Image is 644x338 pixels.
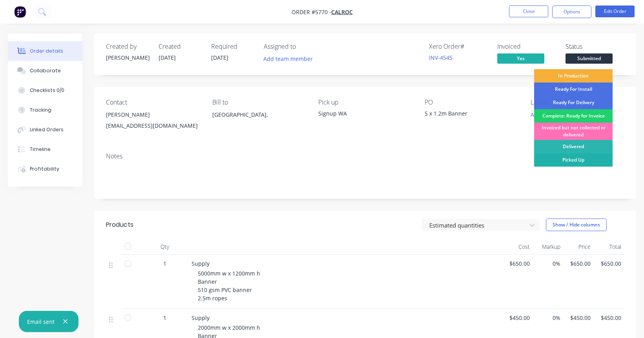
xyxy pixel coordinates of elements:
[564,239,594,255] div: Price
[264,43,342,50] div: Assigned to
[106,120,200,131] div: [EMAIL_ADDRESS][DOMAIN_NAME]
[212,109,306,134] div: [GEOGRAPHIC_DATA],
[30,87,64,94] div: Checklists 0/0
[534,83,613,96] div: Ready For Install
[531,99,624,106] div: Labels
[141,239,188,255] div: Qty
[259,53,317,64] button: Add team member
[509,6,548,17] button: Close
[318,109,412,118] div: Signup WA
[106,53,149,62] div: [PERSON_NAME]
[159,54,176,61] span: [DATE]
[505,314,530,322] span: $450.00
[159,43,202,50] div: Created
[425,109,518,120] div: 5 x 1.2m Banner
[106,109,200,120] div: [PERSON_NAME]
[536,259,560,268] span: 0%
[552,6,591,18] button: Options
[212,99,306,106] div: Bill to
[8,61,82,81] button: Collaborate
[198,270,260,302] span: 5000mm w x 1200mm h Banner 510 gsm PVC banner 2.5m ropes
[8,140,82,159] button: Timeline
[566,43,624,50] div: Status
[425,99,518,106] div: PO
[106,99,200,106] div: Contact
[8,81,82,100] button: Checklists 0/0
[8,159,82,179] button: Profitability
[597,314,621,322] span: $450.00
[292,8,331,16] span: Order #5770 -
[526,109,562,120] button: Add labels
[163,314,166,322] span: 1
[8,100,82,120] button: Tracking
[30,126,64,133] div: Linked Orders
[534,69,613,83] div: In Production
[497,43,556,50] div: Invoiced
[505,259,530,268] span: $650.00
[106,152,624,160] div: Notes
[533,239,564,255] div: Markup
[211,43,254,50] div: Required
[8,41,82,61] button: Order details
[566,53,613,63] span: Submitted
[534,140,613,153] div: Delivered
[534,109,613,123] div: Complete: Ready for Invoice
[566,53,613,65] button: Submitted
[30,107,51,114] div: Tracking
[30,67,61,74] div: Collaborate
[534,123,613,140] div: Invoiced but not collected or delivered
[534,96,613,109] div: Ready For Delivery
[192,260,210,267] span: Supply
[331,8,353,16] a: CALROC
[27,318,55,326] div: Email sent
[429,54,452,61] a: INV-4545
[534,153,613,167] div: Picked Up
[192,314,210,321] span: Supply
[212,109,306,120] div: [GEOGRAPHIC_DATA],
[429,43,488,50] div: Xero Order #
[106,43,149,50] div: Created by
[106,220,133,230] div: Products
[536,314,560,322] span: 0%
[211,54,228,61] span: [DATE]
[264,53,317,64] button: Add team member
[594,239,624,255] div: Total
[30,165,59,173] div: Profitability
[30,48,63,55] div: Order details
[318,99,412,106] div: Pick up
[502,239,533,255] div: Cost
[30,146,51,153] div: Timeline
[567,314,591,322] span: $450.00
[595,6,635,17] button: Edit Order
[106,109,200,134] div: [PERSON_NAME][EMAIL_ADDRESS][DOMAIN_NAME]
[567,259,591,268] span: $650.00
[163,259,166,268] span: 1
[8,120,82,140] button: Linked Orders
[14,6,26,18] img: Factory
[597,259,621,268] span: $650.00
[497,53,544,63] span: Yes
